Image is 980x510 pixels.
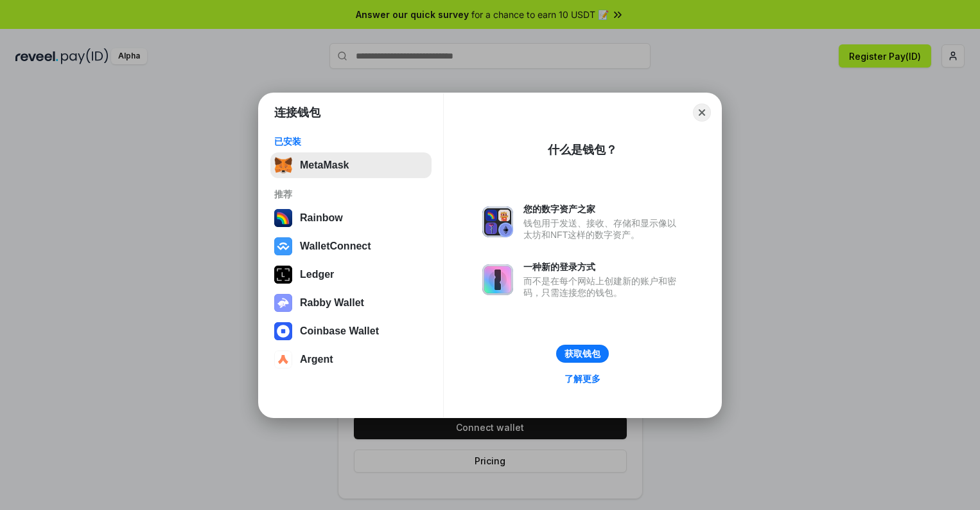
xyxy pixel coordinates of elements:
img: svg+xml,%3Csvg%20width%3D%2228%22%20height%3D%2228%22%20viewBox%3D%220%200%2028%2028%22%20fill%3D... [274,351,292,369]
img: svg+xml,%3Csvg%20width%3D%22120%22%20height%3D%22120%22%20viewBox%3D%220%200%20120%20120%22%20fil... [274,209,292,227]
img: svg+xml,%3Csvg%20xmlns%3D%22http%3A%2F%2Fwww.w3.org%2F2000%2Fsvg%22%20width%3D%2228%22%20height%3... [274,266,292,284]
a: 了解更多 [557,370,608,387]
div: WalletConnect [300,241,371,252]
img: svg+xml,%3Csvg%20xmlns%3D%22http%3A%2F%2Fwww.w3.org%2F2000%2Fsvg%22%20fill%3D%22none%22%20viewBox... [274,294,292,312]
div: MetaMask [300,159,349,171]
div: 而不是在每个网站上创建新的账户和密码，只需连接您的钱包。 [523,275,683,298]
div: Ledger [300,269,334,280]
h1: 连接钱包 [274,105,320,120]
div: 获取钱包 [564,348,600,360]
button: Coinbase Wallet [270,318,432,344]
div: 已安装 [274,136,428,147]
div: 您的数字资产之家 [523,203,683,215]
button: 获取钱包 [556,345,609,363]
div: Rainbow [300,212,343,224]
div: 钱包用于发送、接收、存储和显示像以太坊和NFT这样的数字资产。 [523,217,683,241]
button: Ledger [270,262,432,287]
div: 什么是钱包？ [548,142,617,158]
div: Argent [300,354,333,365]
div: Rabby Wallet [300,297,364,309]
div: 了解更多 [564,373,600,385]
img: svg+xml,%3Csvg%20xmlns%3D%22http%3A%2F%2Fwww.w3.org%2F2000%2Fsvg%22%20fill%3D%22none%22%20viewBox... [482,264,513,295]
img: svg+xml,%3Csvg%20width%3D%2228%22%20height%3D%2228%22%20viewBox%3D%220%200%2028%2028%22%20fill%3D... [274,322,292,340]
button: WalletConnect [270,233,432,259]
button: Close [693,104,711,122]
div: Coinbase Wallet [300,325,379,337]
img: svg+xml,%3Csvg%20width%3D%2228%22%20height%3D%2228%22%20viewBox%3D%220%200%2028%2028%22%20fill%3D... [274,237,292,255]
button: Argent [270,347,432,372]
button: Rabby Wallet [270,290,432,316]
div: 推荐 [274,188,428,200]
div: 一种新的登录方式 [523,261,683,273]
button: Rainbow [270,205,432,231]
button: MetaMask [270,152,432,178]
img: svg+xml,%3Csvg%20xmlns%3D%22http%3A%2F%2Fwww.w3.org%2F2000%2Fsvg%22%20fill%3D%22none%22%20viewBox... [482,206,513,237]
img: svg+xml,%3Csvg%20fill%3D%22none%22%20height%3D%2233%22%20viewBox%3D%220%200%2035%2033%22%20width%... [274,156,292,174]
